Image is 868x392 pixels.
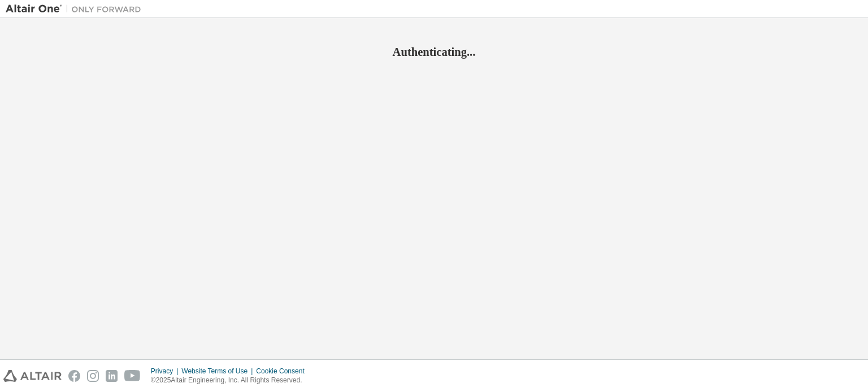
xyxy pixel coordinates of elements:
[256,367,311,376] div: Cookie Consent
[181,367,256,376] div: Website Terms of Use
[6,45,862,59] h2: Authenticating...
[68,370,80,382] img: facebook.svg
[106,370,118,382] img: linkedin.svg
[124,370,141,382] img: youtube.svg
[151,376,311,385] p: © 2025 Altair Engineering, Inc. All Rights Reserved.
[151,367,181,376] div: Privacy
[6,3,147,15] img: Altair One
[87,370,99,382] img: instagram.svg
[3,370,62,382] img: altair_logo.svg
